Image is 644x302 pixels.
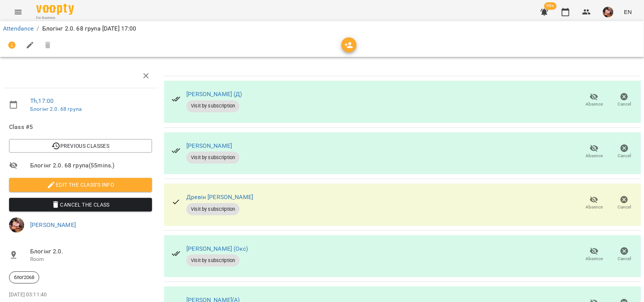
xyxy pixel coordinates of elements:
[30,256,152,263] p: Room
[30,247,152,256] span: Блогінг 2.0.
[9,178,152,192] button: Edit the class's Info
[15,200,146,209] span: Cancel the class
[609,90,639,111] button: Cancel
[3,24,641,33] nav: breadcrumb
[9,3,27,21] button: Menu
[618,256,631,262] span: Cancel
[37,24,39,33] li: /
[186,103,240,109] span: Visit by subscription
[36,15,74,20] span: For Business
[15,180,146,189] span: Edit the class's Info
[15,141,146,150] span: Previous Classes
[9,271,39,284] div: блог2068
[186,257,240,264] span: Visit by subscription
[42,24,137,33] p: Блогінг 2.0. 68 група [DATE] 17:00
[186,154,240,161] span: Visit by subscription
[30,97,54,104] a: Th , 17:00
[586,204,603,210] span: Absence
[621,5,635,19] button: EN
[624,8,632,16] span: EN
[186,245,248,252] a: [PERSON_NAME] (Окс)
[30,161,152,170] span: Блогінг 2.0. 68 група ( 55 mins. )
[36,4,74,15] img: Voopty Logo
[186,206,240,213] span: Visit by subscription
[3,25,34,32] a: Attendance
[586,153,603,159] span: Absence
[544,2,557,10] span: 99+
[609,193,639,214] button: Cancel
[579,193,609,214] button: Absence
[618,101,631,107] span: Cancel
[618,153,631,159] span: Cancel
[186,193,253,201] a: Древін [PERSON_NAME]
[609,244,639,265] button: Cancel
[579,141,609,162] button: Absence
[9,291,152,299] p: [DATE] 03:11:40
[579,90,609,111] button: Absence
[579,244,609,265] button: Absence
[603,7,613,17] img: 2a048b25d2e557de8b1a299ceab23d88.jpg
[9,218,24,233] img: 2a048b25d2e557de8b1a299ceab23d88.jpg
[186,142,232,149] a: [PERSON_NAME]
[9,139,152,153] button: Previous Classes
[9,198,152,212] button: Cancel the class
[586,256,603,262] span: Absence
[618,204,631,210] span: Cancel
[30,221,76,228] a: [PERSON_NAME]
[586,101,603,107] span: Absence
[9,123,152,132] span: Class #5
[30,106,81,112] a: Блогінг 2.0. 68 група
[609,141,639,162] button: Cancel
[186,90,242,98] a: [PERSON_NAME] (Д)
[9,274,39,281] span: блог2068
